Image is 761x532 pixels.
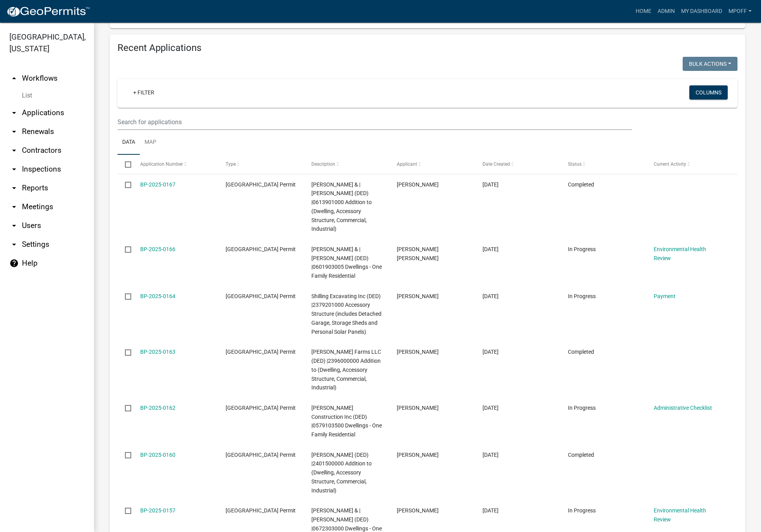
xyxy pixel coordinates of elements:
span: Marion County Building Permit [226,452,296,458]
a: BP-2025-0162 [140,405,175,411]
i: help [9,259,19,268]
datatable-header-cell: Type [218,155,304,174]
span: Description [311,161,335,167]
button: Columns [689,85,728,100]
span: In Progress [568,246,596,252]
span: Henning, Daniel William (DED) |2401500000 Addition to (Dwelling, Accessory Structure, Commercial,... [311,452,372,494]
i: arrow_drop_down [9,202,19,212]
span: Adam S Beal [397,349,439,355]
span: Jordan Swayne [397,405,439,411]
span: Shilling Excavating Inc (DED) |2379201000 Accessory Structure (includes Detached Garage, Storage ... [311,293,381,335]
button: Bulk Actions [683,57,738,71]
a: Environmental Health Review [654,507,706,523]
a: BP-2025-0164 [140,293,175,299]
span: Marion County Building Permit [226,293,296,299]
span: 09/23/2025 [483,507,499,514]
a: + Filter [127,85,161,100]
span: Evinger Construction Inc (DED) |0579103500 Dwellings - One Family Residential [311,405,382,438]
h4: Recent Applications [117,42,738,54]
datatable-header-cell: Select [117,155,132,174]
i: arrow_drop_down [9,165,19,174]
span: Marion County Building Permit [226,349,296,355]
span: Johnson, Meredith Leigh & | Johnson, Joshua Richard (DED) |0613901000 Addition to (Dwelling, Acce... [311,181,372,232]
i: arrow_drop_down [9,127,19,136]
datatable-header-cell: Description [304,155,389,174]
a: BP-2025-0157 [140,507,175,514]
datatable-header-cell: Date Created [475,155,560,174]
a: Environmental Health Review [654,246,706,261]
datatable-header-cell: Applicant [389,155,475,174]
a: BP-2025-0163 [140,349,175,355]
span: 10/02/2025 [483,349,499,355]
i: arrow_drop_up [9,74,19,83]
span: Karie Ellwanger [397,452,439,458]
span: Current Activity [654,161,686,167]
a: My Dashboard [678,4,725,19]
span: 09/30/2025 [483,405,499,411]
i: arrow_drop_down [9,108,19,118]
span: Status [568,161,582,167]
span: In Progress [568,405,596,411]
span: Bingaman Farms LLC (DED) |2396000000 Addition to (Dwelling, Accessory Structure, Commercial, Indu... [311,349,381,391]
a: BP-2025-0167 [140,181,175,188]
a: BP-2025-0166 [140,246,175,252]
datatable-header-cell: Status [560,155,646,174]
span: In Progress [568,293,596,299]
datatable-header-cell: Current Activity [646,155,732,174]
span: Marion County Building Permit [226,181,296,188]
input: Search for applications [117,114,632,130]
i: arrow_drop_down [9,146,19,155]
a: Payment [654,293,676,299]
a: Map [140,130,161,155]
span: Tony Shilling [397,293,439,299]
datatable-header-cell: Application Number [132,155,218,174]
i: arrow_drop_down [9,183,19,193]
a: BP-2025-0160 [140,452,175,458]
span: Humphrey, Jerry & | Humphrey, Crystal (DED) |0601903005 Dwellings - One Family Residential [311,246,382,279]
span: Marion County Building Permit [226,405,296,411]
span: Type [226,161,236,167]
span: Application Number [140,161,183,167]
span: 10/13/2025 [483,181,499,188]
span: 09/26/2025 [483,452,499,458]
span: Crystal Rae Humphrey [397,246,439,261]
span: Completed [568,452,594,458]
span: Completed [568,181,594,188]
span: In Progress [568,507,596,514]
span: Date Created [483,161,510,167]
span: Joshua Johnson [397,181,439,188]
span: 10/07/2025 [483,246,499,252]
span: Completed [568,349,594,355]
span: 10/06/2025 [483,293,499,299]
i: arrow_drop_down [9,240,19,249]
a: mpoff [725,4,755,19]
a: Home [633,4,654,19]
i: arrow_drop_down [9,221,19,230]
span: Applicant [397,161,417,167]
span: Marion County Building Permit [226,246,296,252]
span: Marion County Building Permit [226,507,296,514]
a: Data [117,130,140,155]
a: Administrative Checklist [654,405,712,411]
a: Admin [654,4,678,19]
span: Emilie [397,507,439,514]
